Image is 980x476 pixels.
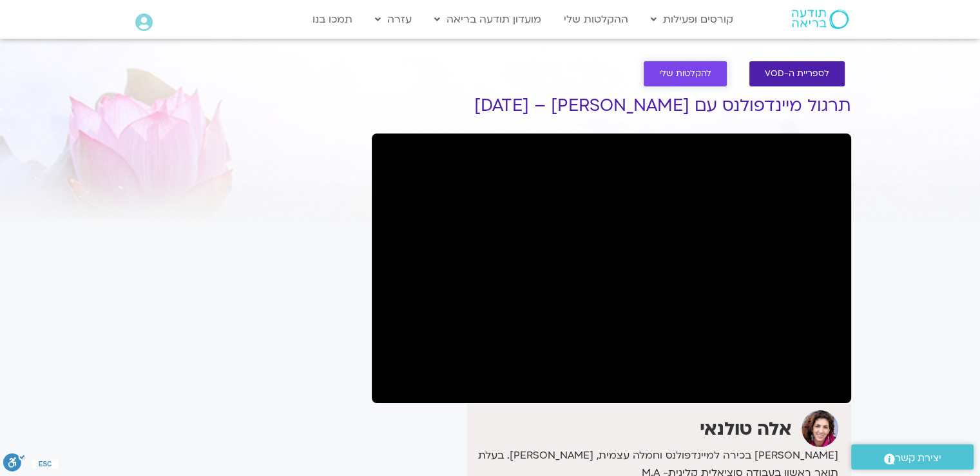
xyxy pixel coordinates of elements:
a: לספריית ה-VOD [749,61,845,86]
a: קורסים ופעילות [644,7,740,32]
span: לספריית ה-VOD [765,69,829,79]
a: מועדון תודעה בריאה [428,7,548,32]
span: יצירת קשר [895,450,941,467]
a: עזרה [369,7,418,32]
span: להקלטות שלי [659,69,711,79]
strong: אלה טולנאי [700,417,792,441]
a: יצירת קשר [851,444,974,470]
h1: תרגול מיינדפולנס עם [PERSON_NAME] – [DATE] [372,96,851,115]
img: תודעה בריאה [792,10,849,29]
a: תמכו בנו [306,7,359,32]
a: ההקלטות שלי [557,7,635,32]
img: אלה טולנאי [802,410,838,447]
a: להקלטות שלי [644,61,727,86]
